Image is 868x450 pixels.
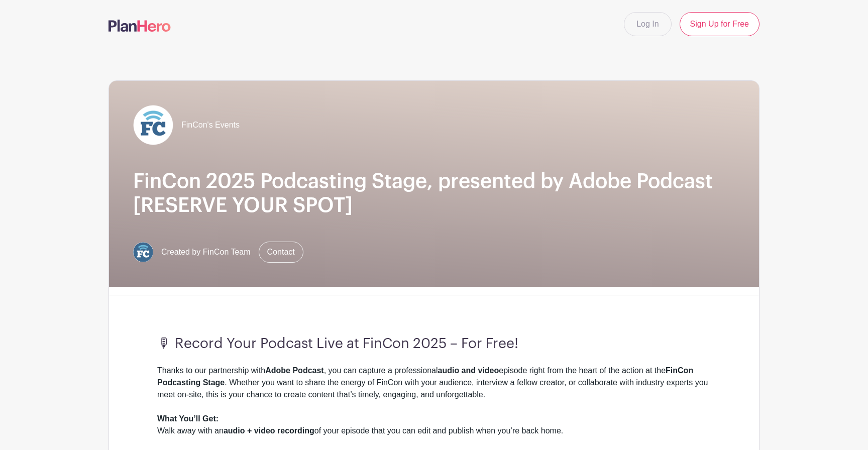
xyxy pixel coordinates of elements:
[133,242,153,262] img: FC%20circle.png
[157,366,693,387] strong: FinCon Podcasting Stage
[157,365,711,413] div: Thanks to our partnership with , you can capture a professional episode right from the heart of t...
[133,169,735,217] h1: FinCon 2025 Podcasting Stage, presented by Adobe Podcast [RESERVE YOUR SPOT]
[133,105,173,145] img: FC%20circle_white.png
[224,426,314,435] strong: audio + video recording
[108,20,171,32] img: logo-507f7623f17ff9eddc593b1ce0a138ce2505c220e1c5a4e2b4648c50719b7d32.svg
[265,366,323,375] strong: Adobe Podcast
[161,246,251,258] span: Created by FinCon Team
[624,12,671,36] a: Log In
[157,414,219,423] strong: What You’ll Get:
[157,335,711,353] h3: 🎙 Record Your Podcast Live at FinCon 2025 – For Free!
[438,366,499,375] strong: audio and video
[181,119,240,131] span: FinCon's Events
[680,12,759,36] a: Sign Up for Free
[157,413,711,449] div: Walk away with an of your episode that you can edit and publish when you’re back home.
[259,242,303,263] a: Contact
